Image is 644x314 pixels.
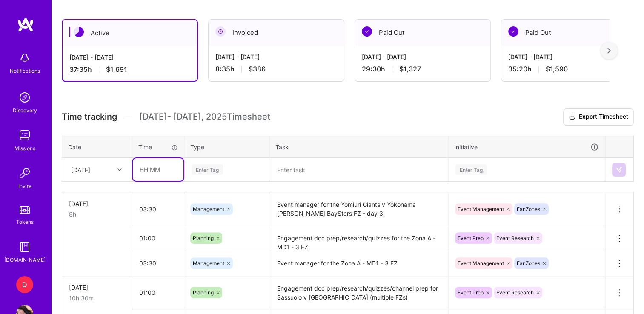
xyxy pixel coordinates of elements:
div: Initiative [454,142,599,152]
img: Paid Out [362,26,372,37]
img: guide book [16,238,33,255]
input: HH:MM [132,227,184,249]
span: Management [193,206,224,212]
div: [DATE] - [DATE] [69,53,190,62]
span: $386 [249,65,266,74]
img: tokens [20,206,30,214]
img: Paid Out [508,26,518,37]
input: HH:MM [132,252,184,274]
span: [DATE] - [DATE] , 2025 Timesheet [139,111,270,122]
div: 10h 30m [69,294,125,303]
div: [DATE] - [DATE] [362,52,484,61]
img: right [607,48,611,54]
div: Enter Tag [455,163,487,176]
span: Event Research [496,289,534,296]
div: Active [63,20,197,46]
input: HH:MM [132,198,184,220]
div: [DATE] [69,283,125,292]
div: Invoiced [209,20,344,46]
div: 8:35 h [215,65,337,74]
span: Management [193,260,224,266]
img: discovery [16,89,33,106]
span: Planning [193,235,214,241]
span: Event Prep [458,235,484,241]
span: $1,327 [399,65,421,74]
i: icon Chevron [117,168,122,172]
th: Type [184,136,269,158]
a: D [14,276,35,293]
div: [DATE] - [DATE] [508,52,630,61]
i: icon Download [569,113,575,122]
span: Time tracking [62,111,117,122]
div: 35:20 h [508,65,630,74]
div: Discovery [13,106,37,115]
img: teamwork [16,127,33,144]
input: HH:MM [133,158,183,181]
textarea: Engagement doc prep/research/quizzes/channel prep for Sassuolo v [GEOGRAPHIC_DATA] (multiple FZs) [270,277,447,309]
span: $1,691 [106,65,127,74]
div: Tokens [16,217,34,226]
img: Submit [615,166,622,173]
div: [DATE] [71,165,90,174]
th: Task [269,136,448,158]
img: logo [17,17,34,32]
div: [DOMAIN_NAME] [4,255,46,264]
div: [DATE] [69,199,125,208]
textarea: Event manager for the Yomiuri Giants v Yokohama [PERSON_NAME] BayStars FZ - day 3 [270,193,447,225]
img: Active [74,27,84,37]
textarea: Engagement doc prep/research/quizzes for the Zona A - MD1 - 3 FZ [270,227,447,250]
div: Missions [14,144,35,153]
span: Event Research [496,235,534,241]
div: 29:30 h [362,65,484,74]
div: Paid Out [501,20,637,46]
span: FanZones [517,206,540,212]
span: $1,590 [546,65,568,74]
button: Export Timesheet [563,108,634,126]
input: HH:MM [132,281,184,304]
div: Notifications [10,66,40,75]
div: Enter Tag [192,163,223,176]
span: FanZones [517,260,540,266]
div: Paid Out [355,20,490,46]
span: Planning [193,289,214,296]
img: bell [16,49,33,66]
th: Date [62,136,132,158]
div: D [16,276,33,293]
div: Time [138,143,178,151]
img: Invoiced [215,26,226,37]
span: Event Prep [458,289,484,296]
div: Invite [18,182,31,191]
span: Event Management [458,260,504,266]
img: Invite [16,165,33,182]
div: 8h [69,210,125,219]
div: [DATE] - [DATE] [215,52,337,61]
div: 37:35 h [69,65,190,74]
span: Event Management [458,206,504,212]
textarea: Event manager for the Zona A - MD1 - 3 FZ [270,252,447,275]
